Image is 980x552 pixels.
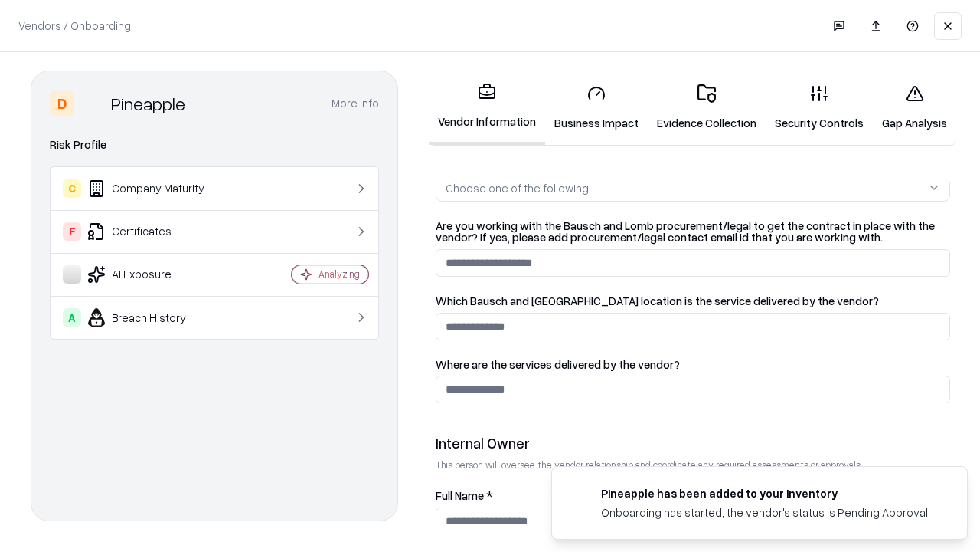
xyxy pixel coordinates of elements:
[436,220,950,243] label: Are you working with the Bausch and Lomb procurement/legal to get the contract in place with the ...
[63,179,246,198] div: Company Maturity
[429,71,545,145] a: Vendor Information
[111,91,185,116] div: Pineapple
[436,174,950,202] button: Choose one of the following...
[436,458,950,472] p: This person will oversee the vendor relationship and coordinate any required assessments or appro...
[766,72,873,143] a: Security Controls
[601,485,930,501] div: Pineapple has been added to your inventory
[436,359,950,370] label: Where are the services delivered by the vendor?
[63,308,246,327] div: Breach History
[601,504,930,521] div: Onboarding has started, the vendor's status is Pending Approval.
[50,91,74,116] div: D
[436,490,950,501] label: Full Name *
[446,180,596,196] div: Choose one of the following...
[332,90,379,117] button: More info
[545,72,648,143] a: Business Impact
[648,72,766,143] a: Evidence Collection
[63,222,246,241] div: Certificates
[63,265,246,284] div: AI Exposure
[18,18,131,34] p: Vendors / Onboarding
[318,268,360,281] div: Analyzing
[436,295,950,307] label: Which Bausch and [GEOGRAPHIC_DATA] location is the service delivered by the vendor?
[80,91,105,116] img: Pineapple
[63,222,81,241] div: F
[63,308,81,327] div: A
[63,179,81,198] div: C
[50,136,379,154] div: Risk Profile
[436,434,950,452] div: Internal Owner
[570,485,589,504] img: pineappleenergy.com
[873,72,956,143] a: Gap Analysis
